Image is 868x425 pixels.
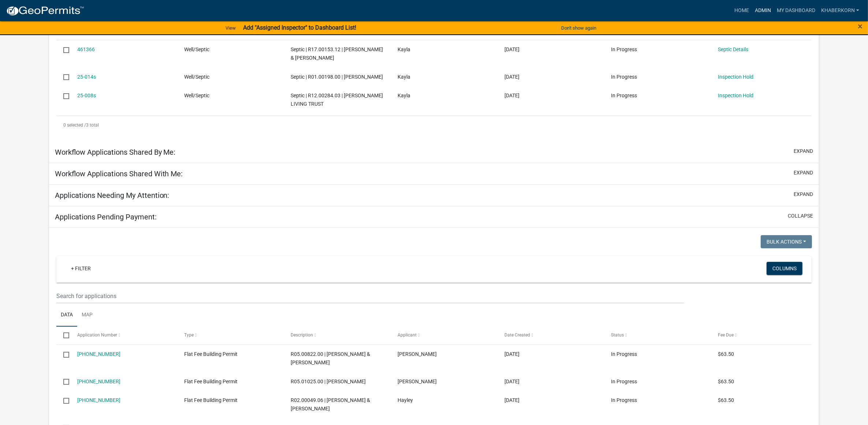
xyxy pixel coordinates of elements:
[761,235,812,248] button: Bulk Actions
[794,169,813,177] button: expand
[611,397,637,403] span: In Progress
[184,74,209,80] span: Well/Septic
[788,212,813,220] button: collapse
[291,351,370,365] span: R05.00822.00 | ROBERT B & KELLY M WILSON
[718,74,753,80] a: Inspection Hold
[711,327,818,344] datatable-header-cell: Fee Due
[70,327,177,344] datatable-header-cell: Application Number
[77,304,97,327] a: Map
[56,304,77,327] a: Data
[77,379,120,384] a: [PHONE_NUMBER]
[291,46,383,61] span: Septic | R17.00153.12 | RUSSELL & ASHLEY RILEY
[55,191,169,200] h5: Applications Needing My Attention:
[611,93,637,98] span: In Progress
[398,74,410,80] span: Kayla
[504,397,519,403] span: 08/14/2025
[794,191,813,198] button: expand
[767,262,802,275] button: Columns
[504,332,530,338] span: Date Created
[558,22,599,34] button: Don't show again
[504,46,519,52] span: 08/08/2025
[391,327,498,344] datatable-header-cell: Applicant
[718,397,734,403] span: $63.50
[291,332,313,338] span: Description
[184,46,209,52] span: Well/Septic
[56,116,812,134] div: 3 total
[504,93,519,98] span: 05/01/2025
[56,327,70,344] datatable-header-cell: Select
[398,397,413,403] span: Hayley
[504,351,519,357] span: 08/18/2025
[77,397,120,403] a: [PHONE_NUMBER]
[774,4,818,18] a: My Dashboard
[504,74,519,80] span: 05/23/2025
[611,74,637,80] span: In Progress
[184,351,238,357] span: Flat Fee Building Permit
[718,46,748,52] a: Septic Details
[184,93,209,98] span: Well/Septic
[398,332,417,338] span: Applicant
[731,4,752,18] a: Home
[611,46,637,52] span: In Progress
[77,46,95,52] a: 461366
[184,379,238,384] span: Flat Fee Building Permit
[56,289,684,304] input: Search for applications
[291,93,383,107] span: Septic | R12.00284.03 | DONDLINGER LIVING TRUST
[184,397,238,403] span: Flat Fee Building Permit
[611,351,637,357] span: In Progress
[398,93,410,98] span: Kayla
[718,379,734,384] span: $63.50
[284,327,391,344] datatable-header-cell: Description
[55,169,183,178] h5: Workflow Applications Shared With Me:
[611,332,624,338] span: Status
[718,332,734,338] span: Fee Due
[184,332,194,338] span: Type
[718,351,734,357] span: $63.50
[858,21,863,31] span: ×
[504,379,519,384] span: 08/18/2025
[77,351,120,357] a: [PHONE_NUMBER]
[63,123,86,128] span: 0 selected /
[77,93,96,98] a: 25-008s
[604,327,711,344] datatable-header-cell: Status
[794,147,813,155] button: expand
[177,327,284,344] datatable-header-cell: Type
[65,262,97,275] a: + Filter
[291,74,383,80] span: Septic | R01.00198.00 | LLOYD A BUDENSIEK
[291,397,370,411] span: R02.00049.06 | ZACKARY & TRISTA PETERSON
[398,379,437,384] span: Nicole Renner
[291,379,366,384] span: R05.01025.00 | KATHLEEN L BAIRD
[818,4,862,18] a: khaberkorn
[611,379,637,384] span: In Progress
[55,212,157,221] h5: Applications Pending Payment:
[398,46,410,52] span: Kayla
[858,22,863,31] button: Close
[243,24,356,31] strong: Add "Assigned Inspector" to Dashboard List!
[498,327,604,344] datatable-header-cell: Date Created
[77,74,96,80] a: 25-014s
[223,22,239,34] a: View
[55,148,176,157] h5: Workflow Applications Shared By Me:
[398,351,437,357] span: Robert Wilson
[752,4,774,18] a: Admin
[77,332,117,338] span: Application Number
[718,93,753,98] a: Inspection Hold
